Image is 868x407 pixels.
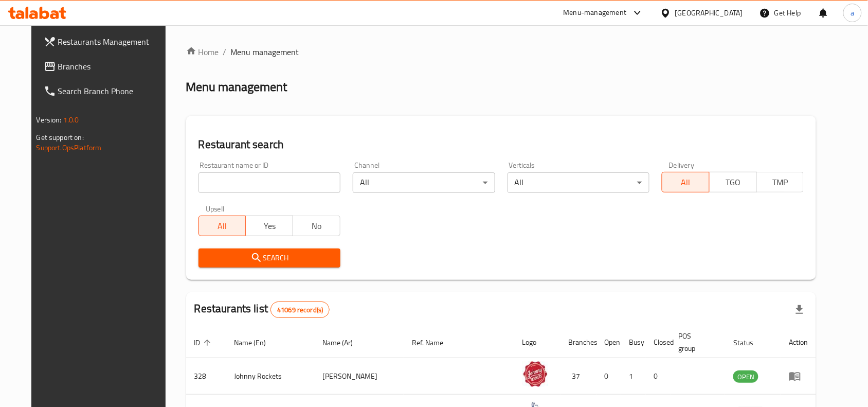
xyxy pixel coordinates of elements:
[37,131,84,144] span: Get support on:
[293,216,340,236] button: No
[322,337,366,349] span: Name (Ar)
[353,172,495,193] div: All
[35,29,176,54] a: Restaurants Management
[781,327,816,358] th: Action
[646,358,671,395] td: 0
[508,172,649,193] div: All
[621,358,646,395] td: 1
[596,327,621,358] th: Open
[679,330,713,355] span: POS group
[226,358,315,395] td: Johnny Rockets
[63,113,79,127] span: 1.0.0
[206,205,225,213] label: Upsell
[522,361,548,387] img: Johnny Rockets
[250,219,289,234] span: Yes
[756,172,804,192] button: TMP
[270,302,330,318] div: Total records count
[789,370,808,382] div: Menu
[186,358,226,395] td: 328
[223,46,227,58] li: /
[245,216,293,236] button: Yes
[851,7,854,19] span: a
[198,249,340,268] button: Search
[198,172,340,193] input: Search for restaurant name or ID..
[669,162,695,169] label: Delivery
[35,54,176,79] a: Branches
[58,85,168,97] span: Search Branch Phone
[186,46,817,58] nav: breadcrumb
[186,46,219,58] a: Home
[186,79,287,95] h2: Menu management
[787,297,812,322] div: Export file
[203,219,242,234] span: All
[297,219,336,234] span: No
[666,175,706,190] span: All
[733,371,758,383] span: OPEN
[560,327,596,358] th: Branches
[761,175,800,190] span: TMP
[37,113,62,127] span: Version:
[709,172,757,192] button: TGO
[198,137,804,152] h2: Restaurant search
[198,216,246,236] button: All
[58,36,168,48] span: Restaurants Management
[560,358,596,395] td: 37
[621,327,646,358] th: Busy
[675,7,743,19] div: [GEOGRAPHIC_DATA]
[314,358,404,395] td: [PERSON_NAME]
[662,172,710,192] button: All
[207,252,332,264] span: Search
[514,327,560,358] th: Logo
[271,305,329,315] span: 41069 record(s)
[35,79,176,103] a: Search Branch Phone
[733,337,767,349] span: Status
[412,337,457,349] span: Ref. Name
[58,60,168,73] span: Branches
[234,337,280,349] span: Name (En)
[564,7,627,19] div: Menu-management
[194,337,214,349] span: ID
[596,358,621,395] td: 0
[646,327,671,358] th: Closed
[194,301,330,318] h2: Restaurants list
[37,141,102,154] a: Support.OpsPlatform
[714,175,753,190] span: TGO
[231,46,299,58] span: Menu management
